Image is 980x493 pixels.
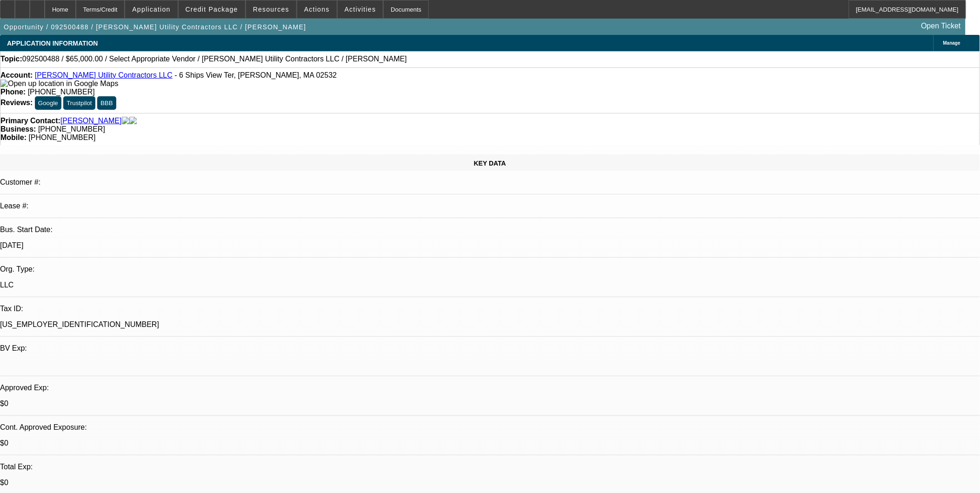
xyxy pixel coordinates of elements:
span: Opportunity / 092500488 / [PERSON_NAME] Utility Contractors LLC / [PERSON_NAME] [4,23,306,31]
span: Manage [943,40,960,46]
button: BBB [97,96,116,110]
button: Actions [297,0,337,18]
strong: Account: [0,71,33,79]
span: Application [132,6,170,13]
span: Resources [253,6,289,13]
span: - 6 Ships View Ter, [PERSON_NAME], MA 02532 [174,71,337,79]
button: Trustpilot [63,96,95,110]
span: APPLICATION INFORMATION [7,40,98,47]
span: Activities [345,6,376,13]
span: [PHONE_NUMBER] [38,125,105,133]
span: Credit Package [186,6,238,13]
a: Open Ticket [918,18,965,34]
img: Open up location in Google Maps [0,80,118,88]
a: [PERSON_NAME] Utility Contractors LLC [35,71,173,79]
button: Application [125,0,177,18]
button: Google [35,96,61,110]
strong: Phone: [0,88,26,96]
span: Actions [304,6,330,13]
img: facebook-icon.png [122,117,129,125]
button: Resources [246,0,296,18]
span: 092500488 / $65,000.00 / Select Appropriate Vendor / [PERSON_NAME] Utility Contractors LLC / [PER... [22,55,407,63]
img: linkedin-icon.png [129,117,137,125]
span: KEY DATA [474,160,506,167]
strong: Business: [0,125,36,133]
strong: Reviews: [0,99,33,107]
strong: Primary Contact: [0,117,60,125]
button: Activities [338,0,383,18]
a: View Google Maps [0,80,118,87]
a: [PERSON_NAME] [60,117,122,125]
button: Credit Package [179,0,245,18]
strong: Mobile: [0,133,27,141]
span: [PHONE_NUMBER] [28,88,95,96]
strong: Topic: [0,55,22,63]
span: [PHONE_NUMBER] [28,133,95,141]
